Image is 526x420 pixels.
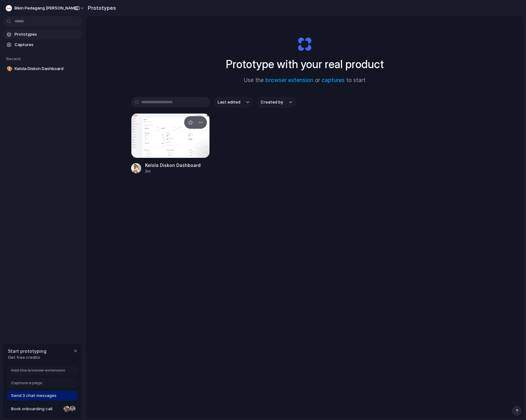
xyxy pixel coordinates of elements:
span: Add the browser extension [11,367,65,374]
h2: Prototypes [85,4,116,12]
a: captures [322,77,345,83]
span: Bikin Pedagang [PERSON_NAME] [15,5,78,11]
a: Captures [3,40,82,50]
div: Kelola Diskon Dashboard [145,162,201,169]
span: Recent [6,56,21,61]
a: Book onboarding call [7,404,78,414]
span: Created by [261,99,283,105]
a: Prototypes [3,30,82,39]
div: Nicole Kubica [63,405,70,413]
span: Book onboarding call [11,406,61,412]
a: browser extension [265,77,313,83]
div: 🎨 [7,65,11,73]
span: Last edited [218,99,240,105]
div: Christian Iacullo [69,405,76,413]
a: 🎨Kelola Diskon Dashboard [3,64,82,74]
button: 🎨 [6,66,12,72]
a: Kelola Diskon DashboardKelola Diskon Dashboard3m [131,113,210,174]
span: Start prototyping [8,348,46,354]
h1: Prototype with your real product [226,56,384,73]
button: Created by [257,97,296,108]
button: Bikin Pedagang [PERSON_NAME] [3,3,88,13]
span: Capture a page [11,380,42,386]
span: Kelola Diskon Dashboard [15,66,80,72]
div: 3m [145,169,201,174]
span: Captures [15,42,80,48]
span: Prototypes [15,31,80,38]
span: Get free credits [8,354,46,361]
button: Last edited [214,97,253,108]
span: Send 3 chat messages [11,393,57,399]
span: Use the or to start [244,76,366,85]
